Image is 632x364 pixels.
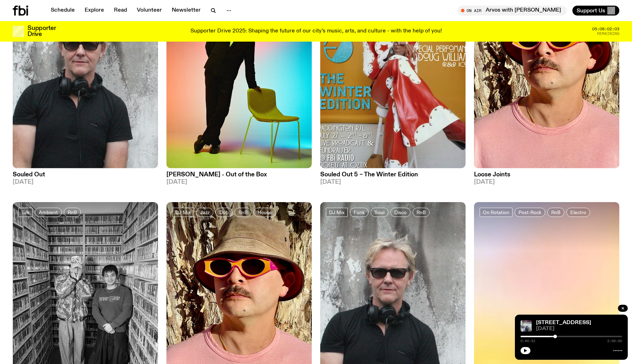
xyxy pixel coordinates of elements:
[28,25,56,37] h3: Supporter Drive
[570,210,586,215] span: Electro
[394,210,407,215] span: Disco
[68,210,77,215] span: RnB
[577,7,605,14] span: Support Us
[390,208,411,217] a: Disco
[354,210,365,215] span: Funk
[215,208,232,217] a: Dub
[536,320,591,326] a: [STREET_ADDRESS]
[47,6,79,16] a: Schedule
[110,6,131,16] a: Read
[238,210,248,215] span: RnB
[417,210,426,215] span: RnB
[166,172,312,178] h3: [PERSON_NAME] - Out of the Box
[592,27,619,31] span: 05:08:02:03
[521,320,532,332] img: Pat sits at a dining table with his profile facing the camera. Rhea sits to his left facing the c...
[13,179,158,185] span: [DATE]
[375,210,384,215] span: Soul
[474,172,619,178] h3: Loose Joints
[521,339,535,343] span: 0:40:51
[413,208,430,217] a: RnB
[196,208,213,217] a: Jazz
[551,210,560,215] span: RnB
[39,210,58,215] span: Ambient
[326,208,348,217] a: DJ Mix
[474,179,619,185] span: [DATE]
[18,208,33,217] a: Talk
[219,210,229,215] span: Dub
[35,208,62,217] a: Ambient
[13,168,158,185] a: Souled Out[DATE]
[200,210,209,215] span: Jazz
[166,179,312,185] span: [DATE]
[457,6,567,16] button: On AirArvos with [PERSON_NAME]
[13,172,158,178] h3: Souled Out
[235,208,251,217] a: RnB
[480,208,512,217] a: On Rotation
[371,208,388,217] a: Soul
[597,32,619,36] span: Remaining
[547,208,564,217] a: RnB
[515,208,545,217] a: Post-Rock
[22,210,30,215] span: Talk
[329,210,345,215] span: DJ Mix
[172,208,194,217] a: DJ Mix
[536,326,622,332] span: [DATE]
[254,208,276,217] a: House
[572,6,619,16] button: Support Us
[80,6,108,16] a: Explore
[64,208,81,217] a: RnB
[483,210,509,215] span: On Rotation
[257,210,272,215] span: House
[350,208,369,217] a: Funk
[566,208,590,217] a: Electro
[168,6,205,16] a: Newsletter
[190,28,442,35] p: Supporter Drive 2025: Shaping the future of our city’s music, arts, and culture - with the help o...
[133,6,166,16] a: Volunteer
[518,210,541,215] span: Post-Rock
[474,168,619,185] a: Loose Joints[DATE]
[175,210,191,215] span: DJ Mix
[320,172,466,178] h3: Souled Out 5 – The Winter Edition
[166,168,312,185] a: [PERSON_NAME] - Out of the Box[DATE]
[320,168,466,185] a: Souled Out 5 – The Winter Edition[DATE]
[607,339,622,343] span: 2:00:00
[320,179,466,185] span: [DATE]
